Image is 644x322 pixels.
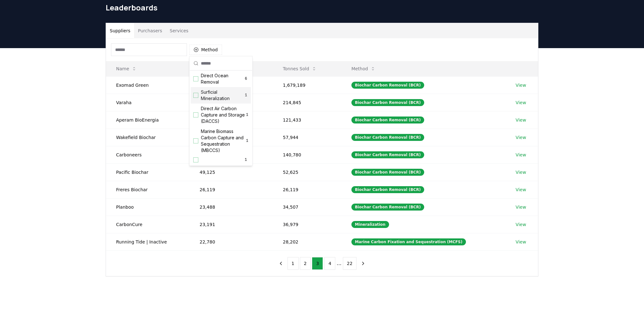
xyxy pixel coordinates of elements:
[273,216,341,233] td: 36,979
[288,257,299,270] button: 1
[273,111,341,129] td: 121,433
[201,73,244,85] span: Direct Ocean Removal
[246,112,248,117] span: 1
[516,152,526,158] a: View
[351,117,424,123] div: Biochar Carbon Removal (BCR)
[346,62,381,75] button: Method
[351,134,424,141] div: Biochar Carbon Removal (BCR)
[343,257,357,270] button: 22
[516,186,526,193] a: View
[246,138,248,143] span: 1
[516,204,526,210] a: View
[244,76,249,81] span: 6
[273,163,341,181] td: 52,625
[516,221,526,228] a: View
[351,221,389,228] div: Mineralization
[351,151,424,158] div: Biochar Carbon Removal (BCR)
[201,128,246,154] span: Marine Biomass Carbon Capture and Sequestration (MBCCS)
[516,82,526,88] a: View
[273,233,341,250] td: 28,202
[516,169,526,175] a: View
[111,62,142,75] button: Name
[244,93,249,98] span: 1
[189,198,273,216] td: 23,488
[106,23,134,38] button: Suppliers
[106,233,189,250] td: Running Tide | Inactive
[166,23,192,38] button: Services
[106,198,189,216] td: Planboo
[201,105,246,124] span: Direct Air Carbon Capture and Storage (DACCS)
[351,204,424,211] div: Biochar Carbon Removal (BCR)
[516,239,526,245] a: View
[273,129,341,146] td: 57,944
[106,181,189,198] td: Freres Biochar
[106,94,189,111] td: Varaha
[516,117,526,123] a: View
[106,146,189,163] td: Carboneers
[273,146,341,163] td: 140,780
[189,181,273,198] td: 26,119
[273,181,341,198] td: 26,119
[337,260,341,267] li: ...
[189,163,273,181] td: 49,125
[273,198,341,216] td: 34,507
[516,134,526,141] a: View
[358,257,368,270] button: next page
[134,23,166,38] button: Purchasers
[189,233,273,250] td: 22,780
[189,45,222,55] button: Method
[312,257,323,270] button: 3
[351,99,424,106] div: Biochar Carbon Removal (BCR)
[300,257,311,270] button: 2
[106,76,189,94] td: Exomad Green
[106,216,189,233] td: CarbonCure
[351,169,424,176] div: Biochar Carbon Removal (BCR)
[278,62,322,75] button: Tonnes Sold
[273,76,341,94] td: 1,679,189
[516,99,526,106] a: View
[189,216,273,233] td: 23,191
[106,163,189,181] td: Pacific Biochar
[106,129,189,146] td: Wakefield Biochar
[351,82,424,89] div: Biochar Carbon Removal (BCR)
[276,257,286,270] button: previous page
[106,111,189,129] td: Aperam BioEnergia
[243,157,248,162] span: 1
[324,257,335,270] button: 4
[351,186,424,193] div: Biochar Carbon Removal (BCR)
[273,94,341,111] td: 214,845
[106,3,538,13] h1: Leaderboards
[351,238,466,245] div: Marine Carbon Fixation and Sequestration (MCFS)
[201,89,244,102] span: Surficial Mineralization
